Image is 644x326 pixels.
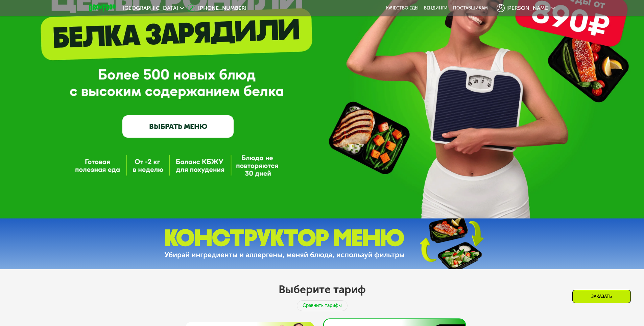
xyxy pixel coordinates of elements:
[123,5,178,11] span: [GEOGRAPHIC_DATA]
[572,290,631,303] div: Заказать
[187,4,246,12] a: [PHONE_NUMBER]
[453,5,488,11] div: поставщикам
[386,5,419,11] a: Качество еды
[279,283,366,296] h2: Выберите тариф
[297,300,348,311] div: Сравнить тарифы
[122,115,234,138] a: ВЫБРАТЬ МЕНЮ
[506,5,550,11] span: [PERSON_NAME]
[424,5,448,11] a: Вендинги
